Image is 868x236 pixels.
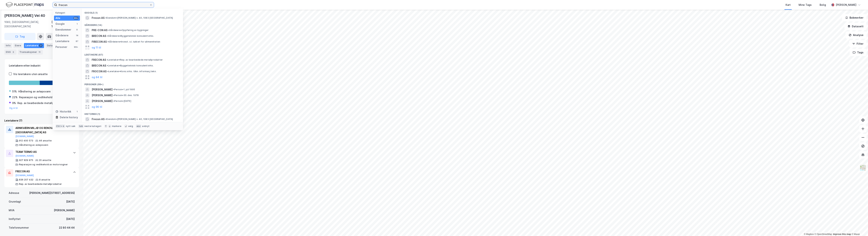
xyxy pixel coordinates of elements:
[12,101,16,105] div: 9%
[17,101,65,105] div: Rep. av bearbeidede metallprodukter
[55,16,60,20] div: Alle
[820,3,826,7] div: Bolig
[136,124,142,128] div: esc
[82,21,183,27] div: Gårdeiere (14)
[112,125,121,128] div: markere
[113,88,135,91] span: Person • 1. juli 1995
[842,14,867,21] button: Bokmerker
[92,16,105,20] span: Frecon AS
[55,22,65,26] div: Google
[73,46,78,48] div: 99+
[113,88,114,91] span: •
[12,95,18,99] div: 22%
[15,154,34,157] button: [DOMAIN_NAME]
[55,124,65,128] div: Ctrl + k
[815,233,832,235] a: OpenStreetMap
[107,64,108,67] span: •
[833,233,851,235] a: Improve this map
[9,107,18,110] button: Og 4 til
[19,95,73,99] div: Reparasjon og vedlikehold av motorvogner
[92,99,113,103] span: [PERSON_NAME]
[92,105,102,109] button: og 96 til
[11,50,15,54] div: 3
[76,22,78,25] div: 1
[113,94,114,97] span: •
[39,178,50,181] div: 8 ansatte
[55,33,68,38] div: Gårdeiere
[849,40,867,47] button: Filter
[107,58,108,61] span: •
[105,118,173,121] span: Eiendom • [PERSON_NAME] v. 40, 1083 [GEOGRAPHIC_DATA]
[92,45,101,50] button: og 11 til
[107,70,156,73] span: Leietaker • Kons.virks. tilkn. informasj.tekn.
[4,118,79,123] div: Leietakere (7)
[15,150,69,154] div: TEAM TERMO AS
[850,49,867,56] button: Tags
[76,110,78,113] div: 1
[4,50,16,55] div: ESG
[82,8,183,15] div: Google (1)
[51,20,79,29] div: [GEOGRAPHIC_DATA], 104/3
[73,17,78,20] div: 99+
[60,115,78,120] div: Delete history
[19,183,62,186] div: Rep. av bearbeidede metallprodukter
[804,233,814,235] a: Mapbox
[92,117,105,121] span: Frecon AS
[82,110,183,116] div: Historikk (1)
[78,124,84,128] div: tab
[107,70,108,73] span: •
[846,31,867,39] button: Analyse
[4,33,36,40] button: Tag
[786,3,791,7] div: Kart
[799,3,812,7] div: Mine Tags
[59,226,75,230] div: 22 80 44 44
[844,23,867,30] button: Datasett
[9,63,74,68] div: Leietakere etter industri
[55,11,80,14] div: Kategori
[55,27,71,32] div: Eiendommer
[92,58,106,62] span: FRECON AS
[19,178,33,181] div: 836 207 432
[836,3,856,7] div: [PERSON_NAME]
[66,217,75,221] div: [DATE]
[54,208,75,212] div: [PERSON_NAME]
[92,69,107,74] span: FROCON AS
[45,43,63,48] div: Datasett
[4,13,46,18] div: [PERSON_NAME] Vei 40
[12,89,17,94] div: 51%
[92,63,106,68] span: BRECON AS
[18,89,51,94] div: Håndtering av avløpsvann
[9,191,19,195] div: Adresse
[66,199,75,204] div: [DATE]
[107,35,154,37] span: Gårdeiere • Byggeteknisk konsulentvirks.
[859,164,866,171] img: Z
[13,72,48,76] div: Vis leietakere uten ansatte
[142,125,149,128] div: avbryt
[18,50,43,55] div: Transaksjoner
[105,118,106,120] span: •
[92,87,113,92] span: [PERSON_NAME]
[39,44,43,47] div: 7
[82,50,183,57] div: Leietakere (87)
[15,135,34,138] button: [DOMAIN_NAME]
[113,100,131,103] span: Person • [DATE]
[6,2,44,8] img: logo.f888ab2527a4732fd821a326f86c7f29.svg
[850,219,868,236] iframe: Chat Widget
[57,2,149,8] input: Søk på adresse, matrikkel, gårdeiere, leietakere eller personer
[39,159,51,162] div: 20 ansatte
[19,159,33,162] div: 927 829 975
[24,43,44,48] div: Leietakere
[9,217,20,221] div: Innflyttet
[107,40,160,43] span: Gårdeiere • Invest. o.l. lukket for allmennheten
[66,125,76,128] div: nytt søk
[19,139,33,142] div: 912 400 573
[76,40,78,43] div: 87
[15,174,34,177] button: [DOMAIN_NAME]
[113,100,114,102] span: •
[4,43,12,48] div: Info
[19,163,68,166] div: Reparasjon og vedlikehold av motorvogner
[38,50,41,54] div: 11
[113,94,139,97] span: Person • 30. des. 1978
[39,139,52,142] div: 46 ansatte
